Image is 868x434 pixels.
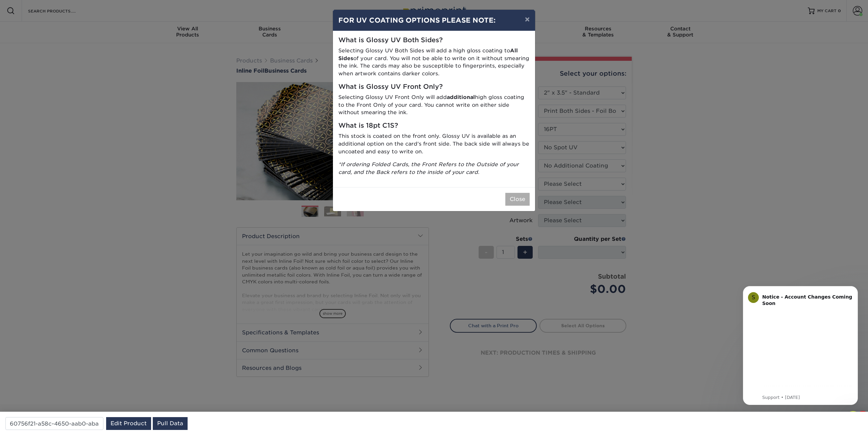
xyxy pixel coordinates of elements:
[338,132,530,155] p: This stock is coated on the front only. Glossy UV is available as an additional option on the car...
[338,161,519,175] i: *If ordering Folded Cards, the Front Refers to the Outside of your card, and the Back refers to t...
[520,10,535,29] button: ×
[338,36,530,44] h5: What is Glossy UV Both Sides?
[505,193,530,206] button: Close
[338,83,530,91] h5: What is Glossy UV Front Only?
[338,47,518,61] strong: All Sides
[733,276,868,416] iframe: Intercom notifications message
[338,94,530,117] p: Selecting Glossy UV Front Only will add high gloss coating to the Front Only of your card. You ca...
[106,417,151,430] a: Edit Product
[338,15,530,25] h4: FOR UV COATING OPTIONS PLEASE NOTE:
[338,47,530,78] p: Selecting Glossy UV Both Sides will add a high gloss coating to of your card. You will not be abl...
[338,122,530,130] h5: What is 18pt C1S?
[153,417,188,430] a: Pull Data
[447,94,475,100] strong: additional
[859,411,867,416] span: 10
[845,411,861,427] iframe: Intercom live chat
